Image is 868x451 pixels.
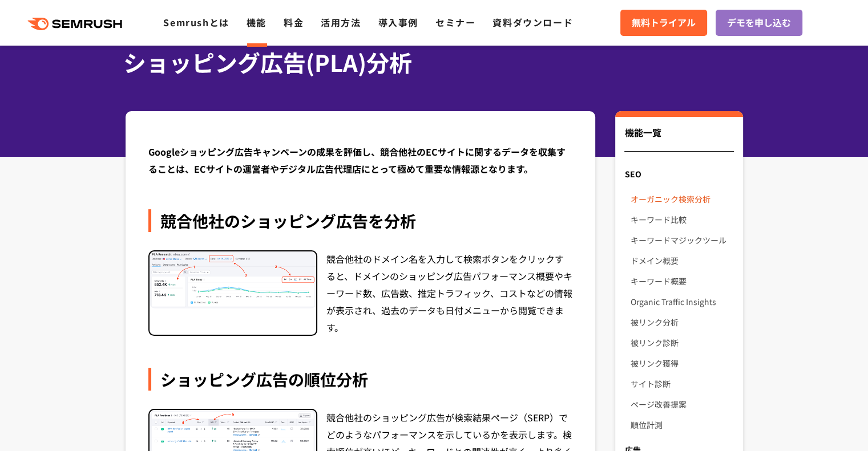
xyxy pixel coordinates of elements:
[150,251,316,309] img: 競合他社のショッピング広告を分析
[630,189,733,209] a: オーガニック検索分析
[163,15,229,29] a: Semrushとは
[624,125,733,152] div: 機能一覧
[435,15,475,29] a: セミナー
[630,312,733,332] a: 被リンク分析
[630,353,733,373] a: 被リンク獲得
[630,250,733,271] a: ドメイン概要
[630,209,733,230] a: キーワード比較
[630,271,733,291] a: キーワード概要
[148,368,573,391] div: ショッピング広告の順位分析
[630,230,733,250] a: キーワードマジックツール
[630,394,733,415] a: ページ改善提案
[148,209,573,232] div: 競合他社のショッピング広告を分析
[326,250,573,336] div: 競合他社のドメイン名を入力して検索ボタンをクリックすると、ドメインのショッピング広告パフォーマンス概要やキーワード数、広告数、推定トラフィック、コストなどの情報が表示され、過去のデータも日付メニ...
[321,15,361,29] a: 活用方法
[630,332,733,353] a: 被リンク診断
[630,291,733,312] a: Organic Traffic Insights
[284,15,304,29] a: 料金
[148,143,573,177] div: Googleショッピング広告キャンペーンの成果を評価し、競合他社のECサイトに関するデータを収集することは、ECサイトの運営者やデジタル広告代理店にとって極めて重要な情報源となります。
[615,164,742,184] div: SEO
[632,15,696,30] span: 無料トライアル
[247,15,267,29] a: 機能
[123,46,734,79] h1: ショッピング広告(PLA)分析
[630,373,733,394] a: サイト診断
[727,15,791,30] span: デモを申し込む
[378,15,418,29] a: 導入事例
[716,10,802,36] a: デモを申し込む
[620,10,707,36] a: 無料トライアル
[630,415,733,435] a: 順位計測
[492,15,573,29] a: 資料ダウンロード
